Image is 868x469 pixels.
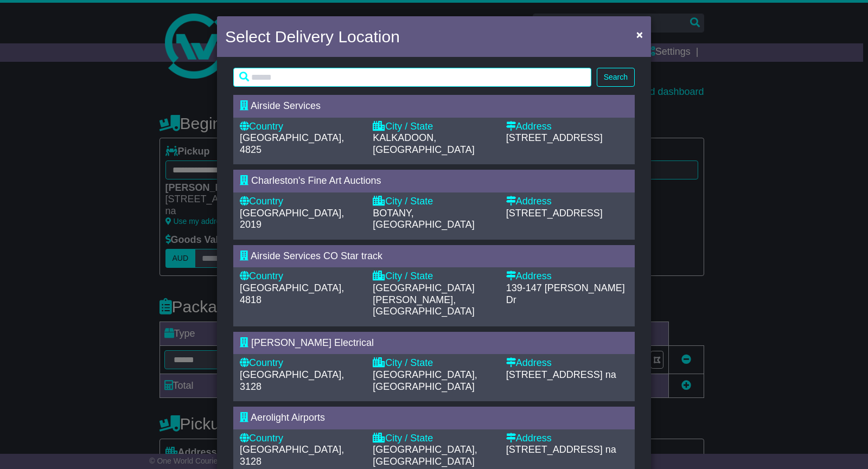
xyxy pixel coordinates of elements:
span: [GEOGRAPHIC_DATA], 4825 [240,132,344,155]
span: na [605,369,616,380]
span: [GEOGRAPHIC_DATA], 3128 [240,444,344,467]
div: City / State [373,196,495,208]
div: Country [240,271,362,282]
div: City / State [373,271,495,282]
div: Country [240,357,362,369]
div: Address [506,357,628,369]
span: KALKADOON, [GEOGRAPHIC_DATA] [373,132,474,155]
button: Search [597,68,635,87]
div: City / State [373,357,495,369]
div: Country [240,196,362,208]
span: [STREET_ADDRESS] [506,208,603,219]
div: City / State [373,121,495,133]
div: Address [506,271,628,282]
span: × [636,28,643,41]
span: Aerolight Airports [251,412,325,423]
span: [PERSON_NAME] Electrical [251,337,374,348]
div: Country [240,121,362,133]
span: [STREET_ADDRESS] [506,132,603,143]
span: [GEOGRAPHIC_DATA], 3128 [240,369,344,392]
span: [STREET_ADDRESS] [506,369,603,380]
button: Close [631,23,648,46]
span: [GEOGRAPHIC_DATA], 4818 [240,282,344,305]
span: [GEOGRAPHIC_DATA], [GEOGRAPHIC_DATA] [373,444,477,467]
span: BOTANY, [GEOGRAPHIC_DATA] [373,208,474,230]
span: na [605,444,616,455]
div: Address [506,196,628,208]
div: Address [506,433,628,445]
h4: Select Delivery Location [225,24,400,49]
span: 139-147 [PERSON_NAME] Dr [506,282,625,305]
span: [GEOGRAPHIC_DATA], [GEOGRAPHIC_DATA] [373,369,477,392]
div: Country [240,433,362,445]
span: Airside Services CO Star track [251,250,382,261]
div: City / State [373,433,495,445]
span: [STREET_ADDRESS] [506,444,603,455]
span: [GEOGRAPHIC_DATA][PERSON_NAME], [GEOGRAPHIC_DATA] [373,282,474,317]
span: Airside Services [251,100,321,111]
span: Charleston's Fine Art Auctions [251,175,381,186]
div: Address [506,121,628,133]
span: [GEOGRAPHIC_DATA], 2019 [240,208,344,230]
